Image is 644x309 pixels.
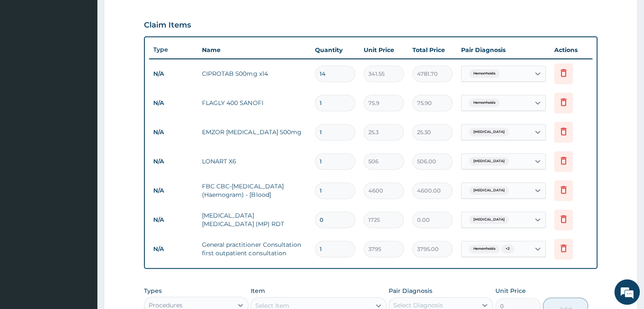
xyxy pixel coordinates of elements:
label: Item [251,287,265,295]
span: [MEDICAL_DATA] [469,157,509,166]
span: [MEDICAL_DATA] [469,186,509,195]
textarea: Type your message and hit 'Enter' [4,213,161,243]
td: EMZOR [MEDICAL_DATA] 500mg [198,124,310,141]
td: N/A [149,212,198,228]
td: General practitioner Consultation first outpatient consultation [198,236,310,262]
td: N/A [149,95,198,111]
span: + 2 [501,245,514,253]
th: Actions [550,41,592,58]
td: N/A [149,124,198,140]
span: We're online! [49,98,117,183]
td: N/A [149,183,198,199]
td: N/A [149,154,198,169]
span: [MEDICAL_DATA] [469,215,509,224]
span: [MEDICAL_DATA] [469,128,509,136]
td: [MEDICAL_DATA] [MEDICAL_DATA] (MP) RDT [198,207,310,232]
label: Pair Diagnosis [389,287,432,295]
th: Unit Price [359,41,408,58]
label: Unit Price [495,287,526,295]
span: Hemorrhoids [469,99,500,107]
h3: Claim Items [144,21,191,30]
th: Name [198,41,310,58]
td: FBC CBC-[MEDICAL_DATA] (Haemogram) - [Blood] [198,178,310,203]
th: Type [149,42,198,58]
span: Hemorrhoids [469,69,500,78]
th: Total Price [408,41,457,58]
td: N/A [149,241,198,257]
td: CIPROTAB 500mg x14 [198,65,310,82]
td: FLAGLY 400 SANOFI [198,94,310,111]
td: N/A [149,66,198,82]
img: d_794563401_company_1708531726252_794563401 [16,42,34,63]
label: Types [144,287,162,295]
td: LONART X6 [198,153,310,170]
div: Chat with us now [44,47,142,58]
span: Hemorrhoids [469,245,500,253]
th: Quantity [311,41,359,58]
div: Minimize live chat window [139,4,159,25]
th: Pair Diagnosis [457,41,550,58]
